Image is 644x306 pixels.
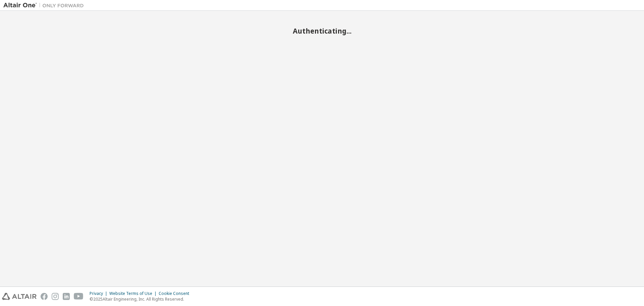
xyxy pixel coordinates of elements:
div: Cookie Consent [159,291,193,296]
div: Privacy [90,291,109,296]
h2: Authenticating... [3,27,641,35]
div: Website Terms of Use [109,291,159,296]
img: instagram.svg [52,293,59,300]
img: facebook.svg [41,293,48,300]
p: © 2025 Altair Engineering, Inc. All Rights Reserved. [90,296,193,302]
img: Altair One [3,2,87,9]
img: youtube.svg [74,293,84,300]
img: altair_logo.svg [2,293,37,300]
img: linkedin.svg [63,293,70,300]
